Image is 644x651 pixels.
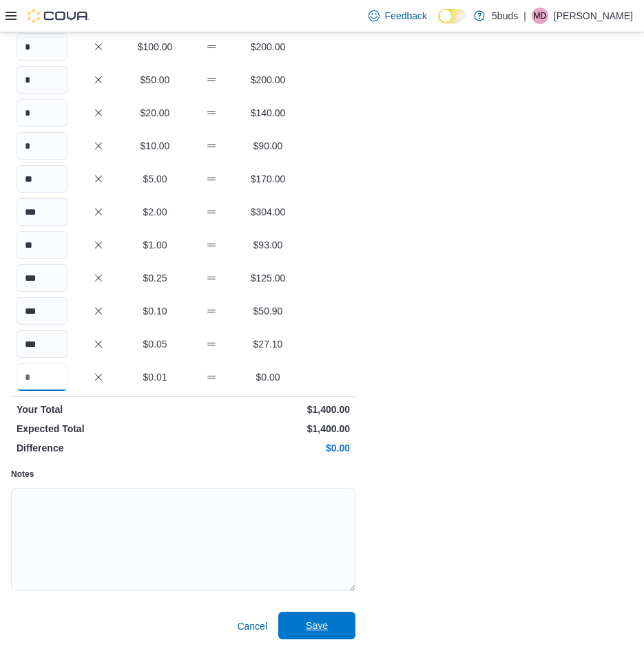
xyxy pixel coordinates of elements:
[242,172,293,186] p: $170.00
[438,9,467,23] input: Dark Mode
[17,198,67,226] input: Quantity
[17,231,67,259] input: Quantity
[17,99,67,127] input: Quantity
[17,363,67,391] input: Quantity
[306,619,328,632] span: Save
[129,172,180,186] p: $5.00
[532,8,548,24] div: Melissa Dunlop
[129,304,180,318] p: $0.10
[129,139,180,153] p: $10.00
[17,264,67,292] input: Quantity
[17,441,180,455] p: Difference
[186,422,350,436] p: $1,400.00
[242,106,293,120] p: $140.00
[242,271,293,285] p: $125.00
[231,612,273,640] button: Cancel
[242,370,293,384] p: $0.00
[129,238,180,252] p: $1.00
[17,165,67,193] input: Quantity
[129,40,180,54] p: $100.00
[17,330,67,358] input: Quantity
[363,2,433,30] a: Feedback
[242,73,293,87] p: $200.00
[129,370,180,384] p: $0.01
[129,271,180,285] p: $0.25
[492,8,518,24] p: 5buds
[385,9,427,23] span: Feedback
[242,40,293,54] p: $200.00
[129,73,180,87] p: $50.00
[17,132,67,160] input: Quantity
[242,238,293,252] p: $93.00
[17,297,67,325] input: Quantity
[17,66,67,94] input: Quantity
[186,403,350,416] p: $1,400.00
[17,33,67,61] input: Quantity
[129,205,180,219] p: $2.00
[242,139,293,153] p: $90.00
[28,9,90,23] img: Cova
[242,304,293,318] p: $50.90
[11,469,34,480] label: Notes
[278,612,355,639] button: Save
[129,337,180,351] p: $0.05
[554,8,633,24] p: [PERSON_NAME]
[237,619,267,633] span: Cancel
[17,403,180,416] p: Your Total
[186,441,350,455] p: $0.00
[242,337,293,351] p: $27.10
[523,8,526,24] p: |
[17,422,180,436] p: Expected Total
[242,205,293,219] p: $304.00
[129,106,180,120] p: $20.00
[534,8,547,24] span: MD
